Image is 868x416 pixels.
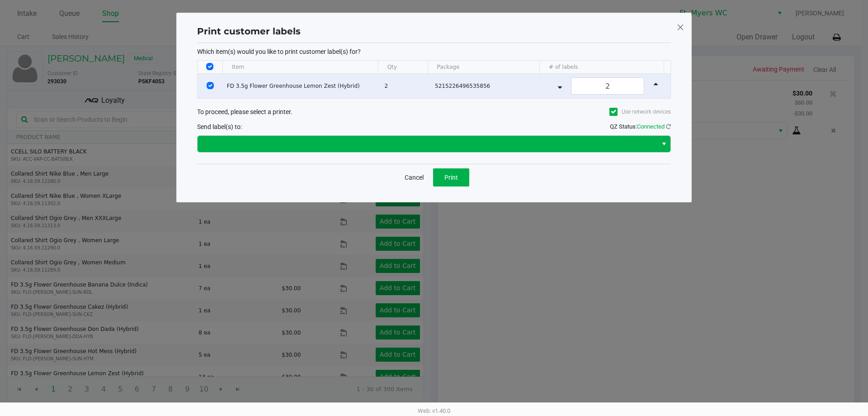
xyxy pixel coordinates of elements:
[428,61,539,74] th: Package
[223,74,381,98] td: FD 3.5g Flower Greenhouse Lemon Zest (Hybrid)
[399,168,429,186] button: Cancel
[431,74,544,98] td: 5215226496535856
[444,174,458,181] span: Print
[378,61,428,74] th: Qty
[418,407,450,414] span: Web: v1.40.0
[610,123,671,130] span: QZ Status:
[657,136,670,152] button: Select
[433,168,469,186] button: Print
[197,108,292,115] span: To proceed, please select a printer.
[197,48,671,56] p: Which item(s) would you like to print customer label(s) for?
[197,24,301,38] h1: Print customer labels
[609,108,671,116] label: Use network devices
[380,74,431,98] td: 2
[207,82,214,89] input: Select Row
[197,123,242,130] span: Send label(s) to:
[222,61,378,74] th: Item
[198,61,670,98] div: Data table
[206,63,213,70] input: Select All Rows
[637,123,665,130] span: Connected
[539,61,664,74] th: # of labels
